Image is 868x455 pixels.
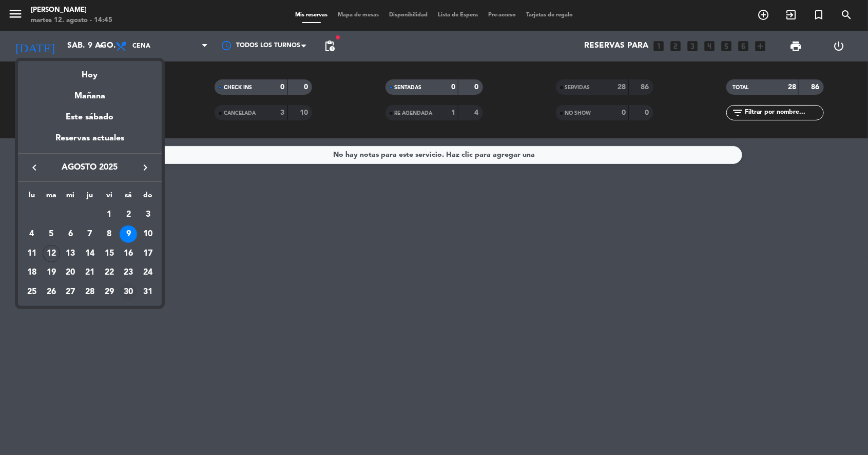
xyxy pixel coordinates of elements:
th: miércoles [61,190,80,205]
i: keyboard_arrow_right [139,161,151,174]
div: Este sábado [18,103,162,132]
div: 17 [139,245,157,262]
td: 5 de agosto de 2025 [42,224,61,244]
div: 28 [81,283,99,301]
div: 1 [101,206,118,223]
td: 16 de agosto de 2025 [119,244,139,263]
div: 13 [62,245,79,262]
div: 23 [120,264,137,281]
td: 25 de agosto de 2025 [22,282,42,302]
button: keyboard_arrow_right [136,161,155,174]
td: 29 de agosto de 2025 [100,282,119,302]
div: 7 [81,225,99,243]
div: 4 [23,225,41,243]
div: 5 [43,225,60,243]
td: 13 de agosto de 2025 [61,244,80,263]
td: 14 de agosto de 2025 [80,244,100,263]
td: 1 de agosto de 2025 [100,205,119,225]
td: 26 de agosto de 2025 [42,282,61,302]
div: 6 [62,225,79,243]
div: 18 [23,264,41,281]
div: 19 [43,264,60,281]
div: 9 [120,225,137,243]
th: domingo [138,190,158,205]
th: viernes [100,190,119,205]
td: 4 de agosto de 2025 [22,224,42,244]
div: 15 [101,245,118,262]
div: 20 [62,264,79,281]
div: 30 [120,283,137,301]
th: jueves [80,190,100,205]
div: 2 [120,206,137,223]
div: 22 [101,264,118,281]
td: 8 de agosto de 2025 [100,224,119,244]
th: sábado [119,190,139,205]
div: 11 [23,245,41,262]
div: 8 [101,225,118,243]
th: lunes [22,190,42,205]
div: 21 [81,264,99,281]
td: 11 de agosto de 2025 [22,244,42,263]
div: Reservas actuales [18,132,162,153]
td: 21 de agosto de 2025 [80,263,100,283]
td: 22 de agosto de 2025 [100,263,119,283]
div: Mañana [18,82,162,103]
td: 12 de agosto de 2025 [42,244,61,263]
div: 10 [139,225,157,243]
div: Hoy [18,61,162,82]
td: 9 de agosto de 2025 [119,224,139,244]
td: 24 de agosto de 2025 [138,263,158,283]
td: 19 de agosto de 2025 [42,263,61,283]
td: 28 de agosto de 2025 [80,282,100,302]
div: 16 [120,245,137,262]
td: 30 de agosto de 2025 [119,282,139,302]
div: 31 [139,283,157,301]
div: 26 [43,283,60,301]
td: 15 de agosto de 2025 [100,244,119,263]
div: 25 [23,283,41,301]
i: keyboard_arrow_left [28,161,41,174]
td: 23 de agosto de 2025 [119,263,139,283]
td: 3 de agosto de 2025 [138,205,158,225]
td: 17 de agosto de 2025 [138,244,158,263]
div: 14 [81,245,99,262]
td: 27 de agosto de 2025 [61,282,80,302]
td: 31 de agosto de 2025 [138,282,158,302]
div: 24 [139,264,157,281]
div: 12 [43,245,60,262]
div: 27 [62,283,79,301]
div: 29 [101,283,118,301]
td: 6 de agosto de 2025 [61,224,80,244]
td: 18 de agosto de 2025 [22,263,42,283]
button: keyboard_arrow_left [25,161,44,174]
td: 20 de agosto de 2025 [61,263,80,283]
th: martes [42,190,61,205]
td: 10 de agosto de 2025 [138,224,158,244]
td: 2 de agosto de 2025 [119,205,139,225]
td: AGO. [22,205,100,225]
div: 3 [139,206,157,223]
td: 7 de agosto de 2025 [80,224,100,244]
span: agosto 2025 [44,161,136,174]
